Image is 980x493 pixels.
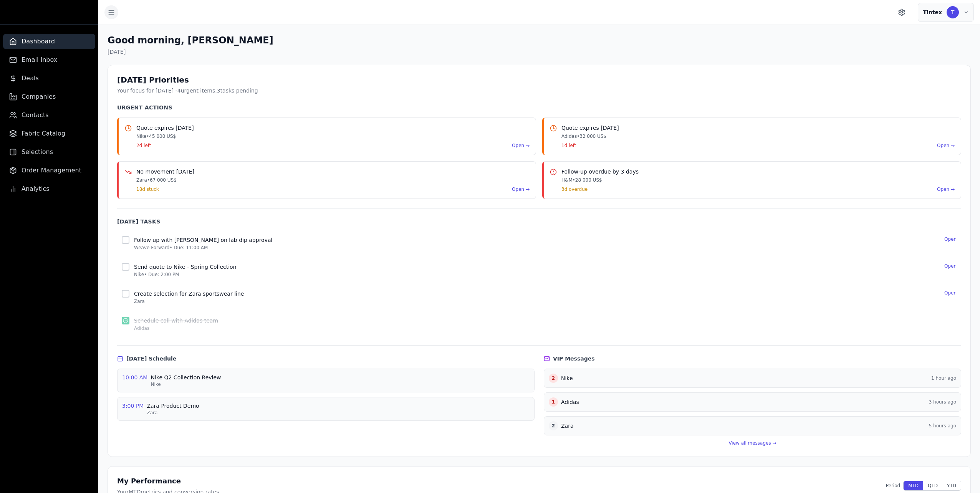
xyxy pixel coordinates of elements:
[22,74,39,83] span: Deals
[134,271,940,278] div: Nike • Due: 2:00 PM
[3,108,95,123] a: Contacts
[136,124,530,132] div: Quote expires [DATE]
[151,381,530,387] div: Nike
[929,399,956,405] span: 3 hours ago
[134,298,940,304] div: Zara
[937,186,955,192] button: Open →
[3,71,95,86] a: Deals
[561,133,955,139] div: Adidas • 32 000 US$
[549,421,558,430] span: 2
[151,374,530,381] div: Nike Q2 Collection Review
[886,483,900,489] label: Period
[561,398,579,406] span: Adidas
[549,374,558,383] span: 2
[22,111,49,120] span: Contacts
[512,142,530,149] button: Open →
[134,245,940,251] div: Weave Forward • Due: 11:00 AM
[108,48,971,56] p: [DATE]
[512,186,530,192] button: Open →
[929,423,956,429] span: 5 hours ago
[947,6,959,18] div: T
[134,236,940,244] div: Follow up with [PERSON_NAME] on lab dip approval
[134,325,957,331] div: Adidas
[944,236,957,242] button: Open
[3,144,95,160] a: Selections
[918,3,974,22] button: Account menu
[3,34,95,49] a: Dashboard
[147,402,530,410] div: Zara Product Demo
[104,5,118,19] button: Toggle sidebar
[22,147,53,157] span: Selections
[3,126,95,141] a: Fabric Catalog
[3,89,95,104] a: Companies
[561,168,955,175] div: Follow-up overdue by 3 days
[944,290,957,296] button: Open
[923,8,942,16] div: Tintex
[108,34,971,46] h1: Good morning, [PERSON_NAME]
[549,397,558,407] span: 1
[22,184,50,194] span: Analytics
[937,142,955,149] button: Open →
[117,87,961,94] p: Your focus for [DATE] - 4 urgent items, 3 tasks pending
[931,375,956,381] span: 1 hour ago
[3,52,95,68] a: Email Inbox
[22,129,65,138] span: Fabric Catalog
[22,37,55,46] span: Dashboard
[895,5,909,19] button: Settings
[136,133,530,139] div: Nike • 45 000 US$
[561,142,576,149] span: 1d left
[117,218,961,225] h3: [DATE] Tasks
[923,481,942,490] button: QTD
[3,163,95,178] a: Order Management
[904,481,923,490] button: MTD
[134,290,940,298] div: Create selection for Zara sportswear line
[122,374,147,381] span: 10:00 AM
[561,124,955,132] div: Quote expires [DATE]
[117,74,961,85] h2: [DATE] Priorities
[22,55,57,65] span: Email Inbox
[134,263,940,271] div: Send quote to Nike - Spring Collection
[544,440,961,446] button: View all messages →
[22,92,56,101] span: Companies
[561,422,574,430] span: Zara
[147,410,530,416] div: Zara
[117,355,535,362] h3: [DATE] Schedule
[561,374,573,382] span: Nike
[136,177,530,183] div: Zara • 67 000 US$
[122,402,144,410] span: 3:00 PM
[561,186,588,192] span: 3d overdue
[544,355,961,362] h3: VIP Messages
[3,181,95,197] a: Analytics
[942,481,961,490] button: YTD
[22,166,81,175] span: Order Management
[117,476,219,486] h2: My Performance
[136,168,530,175] div: No movement [DATE]
[136,186,159,192] span: 18d stuck
[134,317,957,324] div: Schedule call with Adidas team
[136,142,151,149] span: 2d left
[561,177,955,183] div: H&M • 28 000 US$
[944,263,957,269] button: Open
[117,104,961,111] h3: Urgent Actions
